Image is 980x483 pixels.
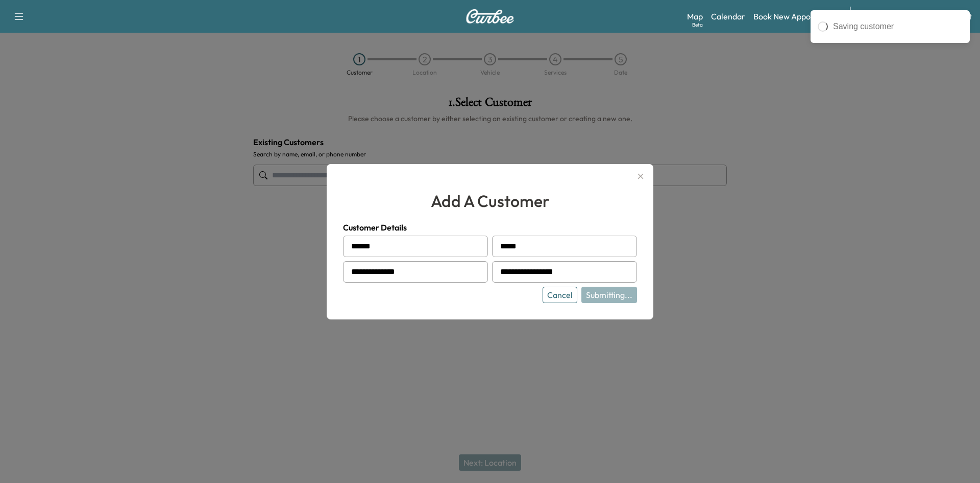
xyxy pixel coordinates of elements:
[343,221,637,234] h4: Customer Details
[343,189,637,213] h2: add a customer
[687,10,703,22] a: MapBeta
[543,287,577,303] button: Cancel
[711,10,745,22] a: Calendar
[753,10,840,22] a: Book New Appointment
[833,20,963,33] div: Saving customer
[465,9,514,24] img: Curbee Logo
[692,21,703,29] div: Beta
